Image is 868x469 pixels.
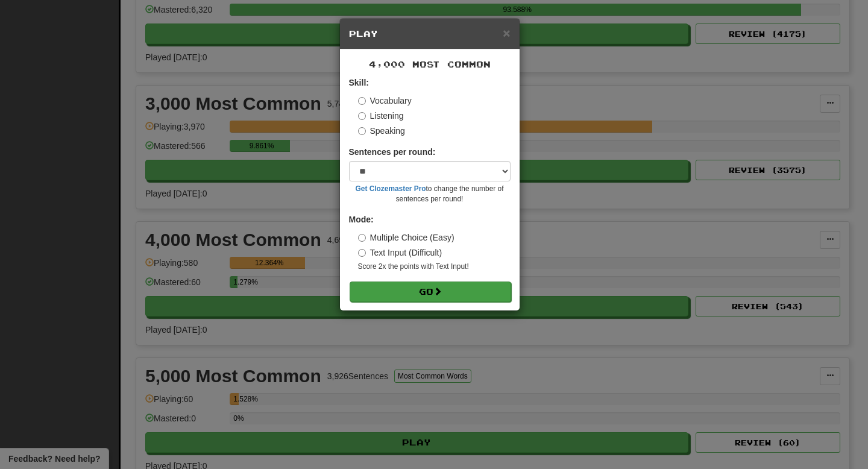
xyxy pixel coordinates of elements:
[358,249,366,257] input: Text Input (Difficult)
[358,234,366,242] input: Multiple Choice (Easy)
[358,262,511,272] small: Score 2x the points with Text Input !
[358,110,404,122] label: Listening
[349,184,511,204] small: to change the number of sentences per round!
[358,125,405,137] label: Speaking
[358,95,412,107] label: Vocabulary
[356,184,426,193] a: Get Clozemaster Pro
[503,27,510,39] button: Close
[349,146,436,158] label: Sentences per round:
[358,97,366,105] input: Vocabulary
[358,247,442,259] label: Text Input (Difficult)
[350,282,511,302] button: Go
[358,127,366,135] input: Speaking
[349,215,374,224] strong: Mode:
[358,112,366,120] input: Listening
[358,231,454,244] label: Multiple Choice (Easy)
[349,28,511,40] h5: Play
[503,26,510,40] span: ×
[369,59,491,69] span: 4,000 Most Common
[349,78,369,87] strong: Skill:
